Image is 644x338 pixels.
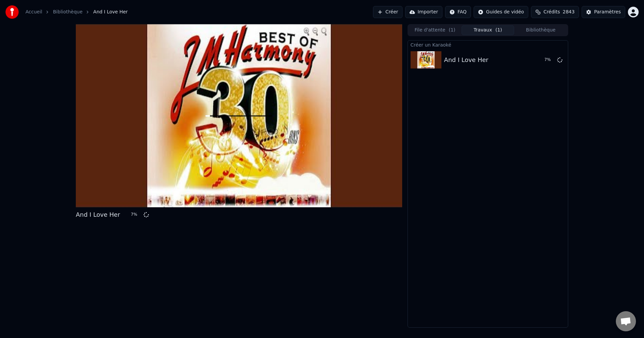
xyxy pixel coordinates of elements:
[462,25,515,35] button: Travaux
[409,25,462,35] button: File d'attente
[449,27,455,33] span: ( 1 )
[405,6,442,18] button: Importer
[25,9,42,15] a: Accueil
[514,25,567,35] button: Bibliothèque
[543,9,560,15] span: Crédits
[53,9,83,15] a: Bibliothèque
[131,212,141,217] div: 7 %
[408,41,568,49] div: Créer un Karaoké
[5,5,19,19] img: youka
[582,6,625,18] button: Paramètres
[531,6,579,18] button: Crédits2843
[445,6,471,18] button: FAQ
[474,6,528,18] button: Guides de vidéo
[444,55,488,65] div: And I Love Her
[495,27,502,33] span: ( 1 )
[616,311,636,331] a: Ouvrir le chat
[563,9,575,15] span: 2843
[76,210,120,219] div: And I Love Her
[93,9,128,15] span: And I Love Her
[373,6,402,18] button: Créer
[25,9,128,15] nav: breadcrumb
[544,57,554,63] div: 7 %
[594,9,621,15] div: Paramètres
